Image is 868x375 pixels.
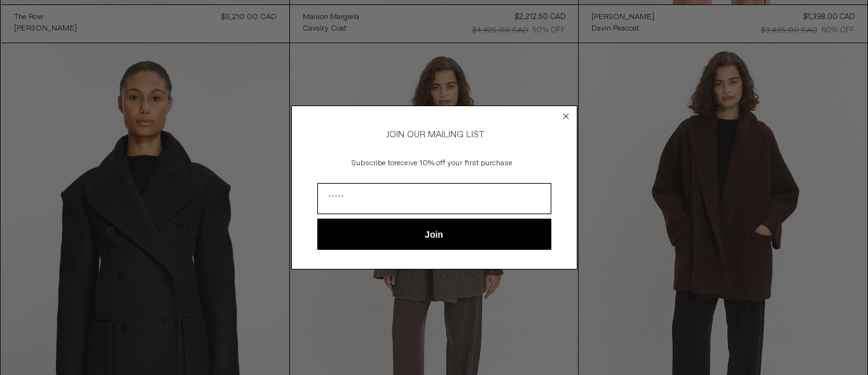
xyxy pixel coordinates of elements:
span: receive 10% off your first purchase [394,158,513,168]
button: Join [317,219,551,250]
span: JOIN OUR MAILING LIST [384,129,485,140]
input: Email [317,183,551,214]
span: Subscribe to [352,158,394,168]
button: Close dialog [560,110,572,123]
